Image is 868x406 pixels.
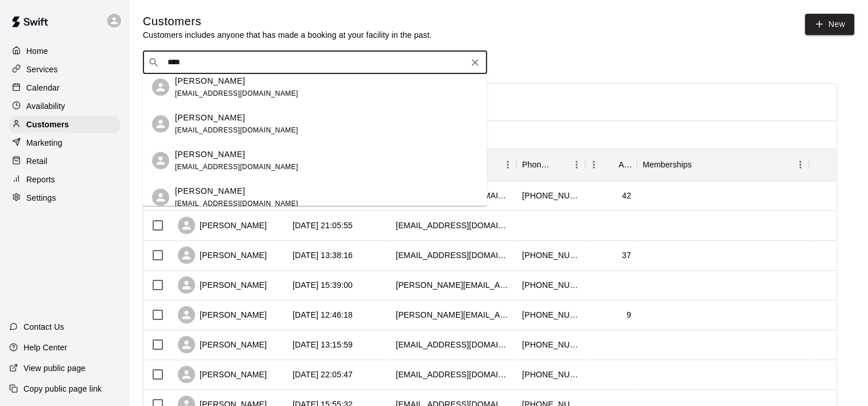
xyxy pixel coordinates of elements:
a: Marketing [9,134,120,151]
div: Matthew Hill [152,115,169,132]
p: [PERSON_NAME] [175,75,245,87]
p: Calendar [26,82,60,93]
button: Sort [692,157,708,173]
p: Customers includes anyone that has made a booking at your facility in the past. [143,29,432,41]
a: Settings [9,189,120,206]
div: [PERSON_NAME] [178,306,267,323]
button: Clear [467,54,483,71]
p: Reports [26,174,55,185]
div: seth@unlimitedreps.com [396,279,511,291]
button: Sort [552,157,568,173]
div: +19196912510 [522,309,579,321]
div: Search customers by name or email [143,51,487,74]
div: ryanlrullo@gmail.com [396,339,511,350]
div: Matt Lawson [152,79,169,96]
div: Memberships [637,149,809,181]
div: 2025-08-11 12:46:18 [293,309,353,321]
div: [PERSON_NAME] [178,217,267,234]
div: Bonnie Matthews [152,189,169,206]
a: Availability [9,97,120,115]
div: Phone Number [522,149,552,181]
div: mkirchner@eagleonline.net [396,249,511,261]
button: Sort [602,157,618,173]
p: [PERSON_NAME] [175,112,245,124]
div: 37 [622,249,631,261]
div: 2025-08-08 13:15:59 [293,339,353,350]
div: +17048070337 [522,279,579,291]
div: 2025-08-12 13:38:16 [293,249,353,261]
div: 2025-08-12 21:05:55 [293,220,353,231]
div: +17049990743 [522,339,579,350]
div: [PERSON_NAME] [178,366,267,383]
div: +13363451484 [522,190,579,201]
h5: Customers [143,14,432,29]
div: 2025-08-03 22:05:47 [293,369,353,380]
span: [EMAIL_ADDRESS][DOMAIN_NAME] [175,200,298,208]
div: 9 [626,309,631,321]
span: [EMAIL_ADDRESS][DOMAIN_NAME] [175,163,298,171]
div: 2025-08-11 15:39:00 [293,279,353,291]
p: Settings [26,192,56,204]
div: sholloman@gmail.com [396,220,511,231]
div: Phone Number [516,149,585,181]
p: Help Center [24,342,67,353]
p: [PERSON_NAME] [175,149,245,161]
div: Age [585,149,637,181]
a: Reports [9,171,120,188]
button: Menu [568,156,585,173]
div: +19802391608 [522,369,579,380]
div: +17043011285 [522,249,579,261]
p: Retail [26,155,48,167]
div: [PERSON_NAME] [178,247,267,264]
button: Menu [585,156,602,173]
div: melissa.j.hurley@gmail.com [396,309,511,321]
a: Customers [9,116,120,133]
p: Customers [26,119,69,130]
div: [PERSON_NAME] [178,276,267,294]
div: 42 [622,190,631,201]
div: Memberships [643,149,692,181]
div: Email [390,149,516,181]
p: Marketing [26,137,63,149]
div: Age [618,149,631,181]
div: [PERSON_NAME] [178,336,267,353]
span: [EMAIL_ADDRESS][DOMAIN_NAME] [175,126,298,134]
a: Home [9,42,120,60]
a: Retail [9,153,120,170]
button: Menu [792,156,809,173]
p: Copy public page link [24,383,102,395]
a: Services [9,61,120,78]
p: Contact Us [24,321,64,333]
p: View public page [24,362,85,374]
span: [EMAIL_ADDRESS][DOMAIN_NAME] [175,89,298,97]
div: Matthew Benham [152,152,169,169]
a: New [805,14,854,35]
a: Calendar [9,79,120,96]
div: camolucky11@gmail.com [396,369,511,380]
p: [PERSON_NAME] [175,185,245,197]
button: Menu [499,156,516,173]
p: Services [26,64,58,75]
p: Home [26,45,48,57]
p: Availability [26,100,65,112]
